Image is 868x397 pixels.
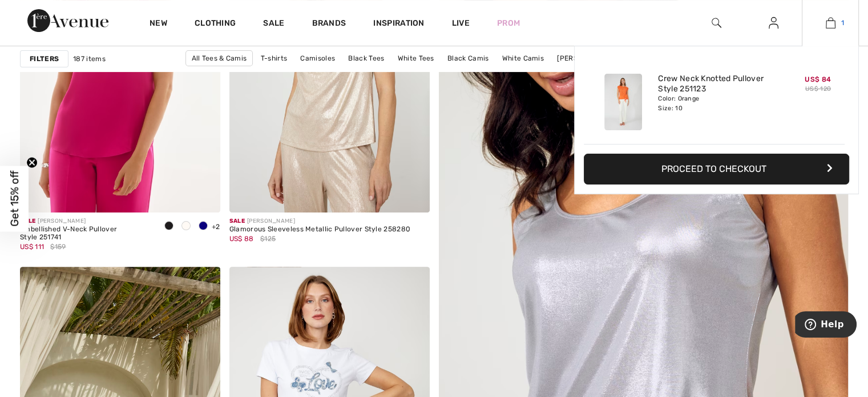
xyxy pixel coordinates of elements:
div: Black [160,217,177,236]
a: Clothing [195,18,236,30]
iframe: Opens a widget where you can find more information [795,311,857,340]
span: Inspiration [373,18,424,30]
img: Crew Neck Knotted Pullover Style 251123 [604,74,642,130]
a: Brands [312,18,346,30]
a: White Tees [392,51,440,66]
img: 1ère Avenue [27,9,108,32]
strong: Filters [30,54,59,64]
div: [PERSON_NAME] [20,217,151,226]
a: All Tees & Camis [185,50,253,66]
div: Glamorous Sleeveless Metallic Pullover Style 258280 [229,226,410,234]
span: Sale [229,218,245,224]
a: New [150,18,167,30]
a: Black Camis [442,51,494,66]
a: Sale [263,18,284,30]
button: Close teaser [26,157,38,168]
a: 1 [802,16,858,30]
a: [PERSON_NAME] Tees & [PERSON_NAME] [368,66,519,81]
span: 187 items [73,54,106,64]
a: [PERSON_NAME] Tees & [PERSON_NAME] [551,51,703,66]
a: Live [452,17,470,29]
div: Color: Orange Size: 10 [658,94,770,113]
span: US$ 111 [20,243,44,251]
span: +2 [212,223,220,231]
span: Get 15% off [8,171,21,227]
a: Sign In [760,16,788,30]
div: [PERSON_NAME] [229,217,410,226]
button: Proceed to Checkout [584,154,849,185]
a: White Camis [496,51,550,66]
img: search the website [712,16,721,30]
s: US$ 120 [805,85,831,93]
div: Vanilla 30 [177,217,195,236]
img: My Info [769,16,778,30]
span: US$ 84 [805,75,831,83]
div: Embellished V-Neck Pullover Style 251741 [20,226,151,242]
a: Camisoles [294,51,341,66]
span: US$ 88 [229,235,254,243]
a: Black Tees [342,51,390,66]
span: 1 [841,18,844,28]
a: T-shirts [255,51,293,66]
img: My Bag [826,16,835,30]
span: $125 [260,234,276,244]
span: $159 [50,242,66,252]
a: Crew Neck Knotted Pullover Style 251123 [658,74,770,94]
a: Prom [497,17,520,29]
div: Royal Sapphire 163 [195,217,212,236]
